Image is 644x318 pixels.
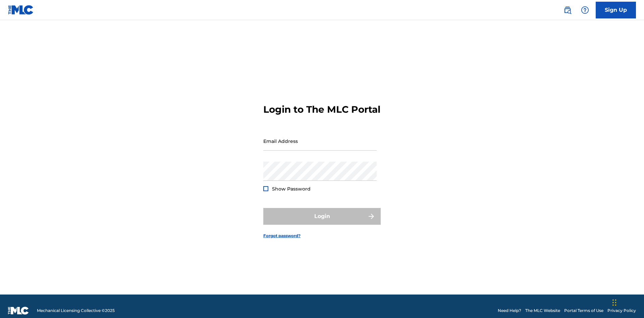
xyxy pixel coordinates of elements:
[8,5,34,15] img: MLC Logo
[498,308,521,314] a: Need Help?
[610,286,644,318] iframe: Chat Widget
[612,293,616,313] div: Drag
[578,3,592,17] div: Help
[607,308,636,314] a: Privacy Policy
[263,104,380,115] h3: Login to The MLC Portal
[561,3,574,17] a: Public Search
[263,233,301,239] a: Forgot password?
[8,307,29,315] img: logo
[564,308,603,314] a: Portal Terms of Use
[563,6,572,14] img: search
[37,308,115,314] span: Mechanical Licensing Collective © 2025
[272,186,311,192] span: Show Password
[525,308,560,314] a: The MLC Website
[596,2,636,18] a: Sign Up
[581,6,589,14] img: help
